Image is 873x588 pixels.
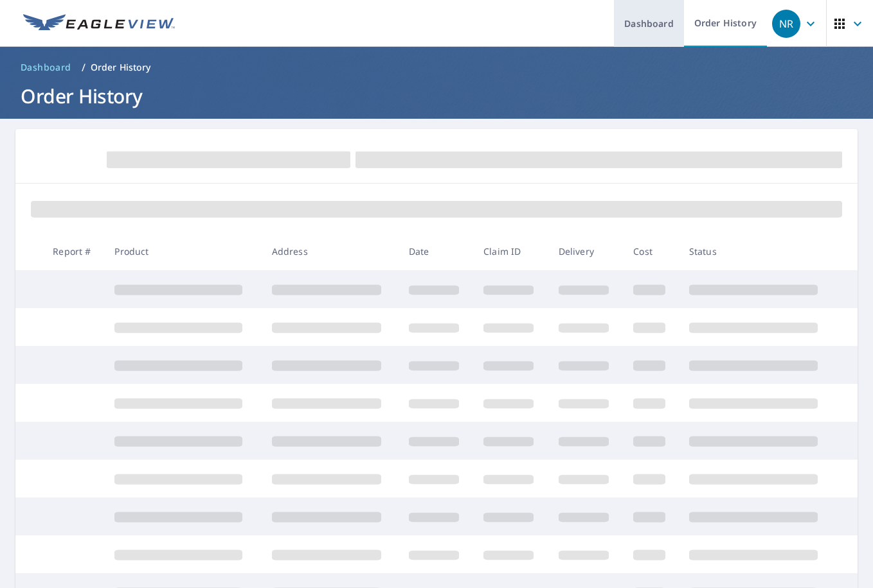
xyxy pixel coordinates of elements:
[473,232,548,270] th: Claim ID
[42,232,104,270] th: Report #
[21,61,71,74] span: Dashboard
[548,232,624,270] th: Delivery
[15,57,858,78] nav: breadcrumb
[15,83,858,109] h1: Order History
[82,60,85,75] li: /
[623,232,679,270] th: Cost
[91,61,151,74] p: Order History
[262,232,399,270] th: Address
[679,232,836,270] th: Status
[104,232,261,270] th: Product
[23,14,175,33] img: EV Logo
[399,232,474,270] th: Date
[772,10,800,38] div: NR
[15,57,76,78] a: Dashboard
